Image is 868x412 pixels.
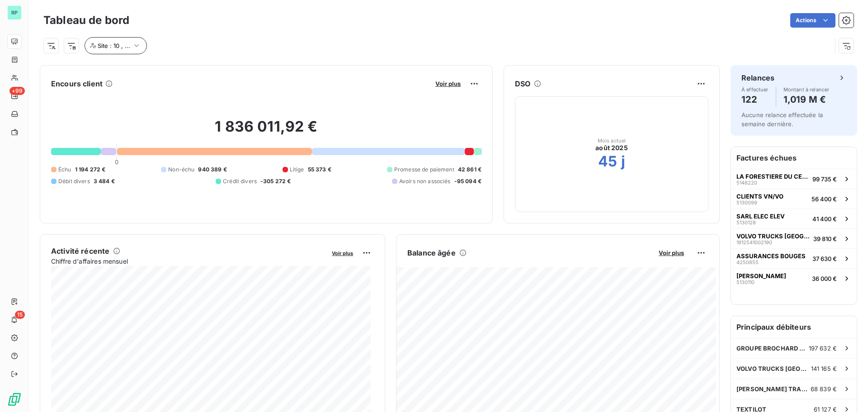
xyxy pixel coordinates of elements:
[435,80,461,87] span: Voir plus
[454,177,481,185] span: -95 094 €
[58,177,90,185] span: Débit divers
[51,246,109,256] h6: Activité récente
[731,316,857,338] h6: Principaux débiteurs
[15,311,25,319] span: 15
[7,89,21,103] a: +99
[736,200,757,205] span: 5130099
[94,177,115,185] span: 3 484 €
[98,42,130,49] span: Site : 10 , ...
[332,250,353,256] span: Voir plus
[394,166,454,174] span: Promesse de paiement
[43,12,129,28] h3: Tableau de bord
[736,260,759,265] span: 4250855
[736,365,811,372] span: VOLVO TRUCKS [GEOGRAPHIC_DATA]
[736,252,806,260] span: ASSURANCES BOUGES
[783,92,830,107] h4: 1,019 M €
[51,78,103,89] h6: Encours client
[811,385,837,393] span: 68 839 €
[731,189,857,208] button: CLIENTS VN/VO513009956 400 €
[736,385,811,393] span: [PERSON_NAME] TRANSPORTS SAS
[458,166,481,174] span: 42 861 €
[598,138,626,143] span: Mois actuel
[51,256,325,266] span: Chiffre d'affaires mensuel
[433,80,463,88] button: Voir plus
[837,381,859,403] iframe: Intercom live chat
[736,193,783,200] span: CLIENTS VN/VO
[741,72,774,83] h6: Relances
[736,272,786,279] span: [PERSON_NAME]
[9,87,25,95] span: +99
[7,392,22,407] img: Logo LeanPay
[198,166,226,174] span: 940 389 €
[168,166,194,174] span: Non-échu
[656,249,687,257] button: Voir plus
[51,118,481,145] h2: 1 836 011,92 €
[308,166,331,174] span: 55 373 €
[790,13,835,28] button: Actions
[595,143,627,152] span: août 2025
[223,177,257,185] span: Crédit divers
[813,235,837,242] span: 39 810 €
[811,365,837,372] span: 141 165 €
[290,166,304,174] span: Litige
[736,220,756,225] span: 5130128
[741,87,769,92] span: À effectuer
[659,249,684,256] span: Voir plus
[812,275,837,282] span: 36 000 €
[329,249,356,257] button: Voir plus
[809,345,837,352] span: 197 632 €
[811,195,837,203] span: 56 400 €
[731,248,857,268] button: ASSURANCES BOUGES425085537 630 €
[85,37,147,54] button: Site : 10 , ...
[731,208,857,228] button: SARL ELEC ELEV513012841 400 €
[741,111,823,128] span: Aucune relance effectuée la semaine dernière.
[736,180,757,185] span: 5148220
[407,247,456,258] h6: Balance âgée
[812,175,837,183] span: 99 735 €
[621,152,625,170] h2: j
[75,166,106,174] span: 1 194 272 €
[260,177,291,185] span: -305 272 €
[736,173,809,180] span: LA FORESTIERE DU CENTRE
[736,345,809,352] span: GROUPE BROCHARD VN
[736,213,785,220] span: SARL ELEC ELEV
[115,158,118,166] span: 0
[731,147,857,169] h6: Factures échues
[741,92,769,107] h4: 122
[598,152,617,170] h2: 45
[515,78,530,89] h6: DSO
[736,279,755,285] span: 5130110
[731,169,857,189] button: LA FORESTIERE DU CENTRE514822099 735 €
[731,268,857,288] button: [PERSON_NAME]513011036 000 €
[731,228,857,248] button: VOLVO TRUCKS [GEOGRAPHIC_DATA]191254100219039 810 €
[736,232,810,240] span: VOLVO TRUCKS [GEOGRAPHIC_DATA]
[7,5,22,20] div: RP
[812,215,837,223] span: 41 400 €
[812,255,837,262] span: 37 630 €
[58,166,71,174] span: Échu
[399,177,451,185] span: Avoirs non associés
[736,240,772,245] span: 1912541002190
[783,87,830,92] span: Montant à relancer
